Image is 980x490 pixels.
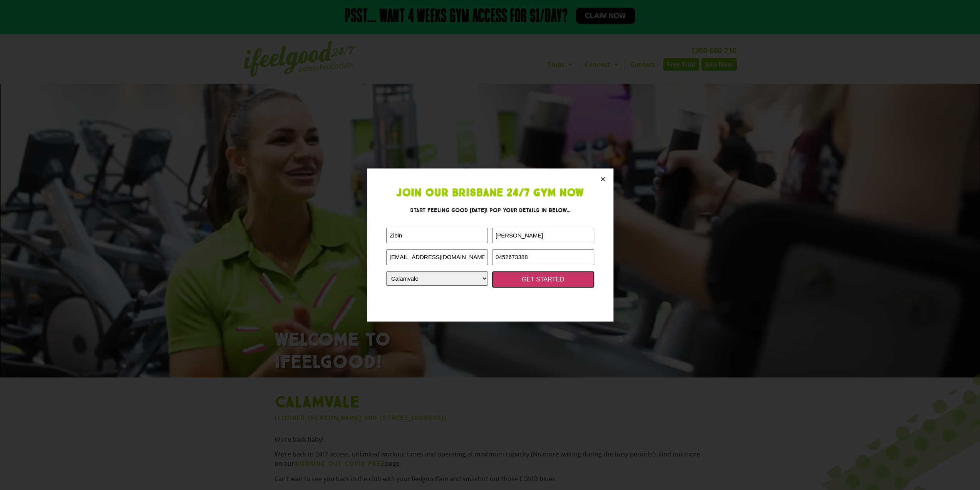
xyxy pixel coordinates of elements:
[386,188,594,199] h1: Join Our Brisbane 24/7 Gym Now
[600,176,606,182] a: Close
[386,228,488,244] input: FIRST NAME
[386,249,488,265] input: Email
[492,249,594,265] input: PHONE
[386,206,594,214] h3: Start feeling good [DATE]! Pop your details in below...
[492,228,594,244] input: LAST NAME
[492,271,594,288] input: GET STARTED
